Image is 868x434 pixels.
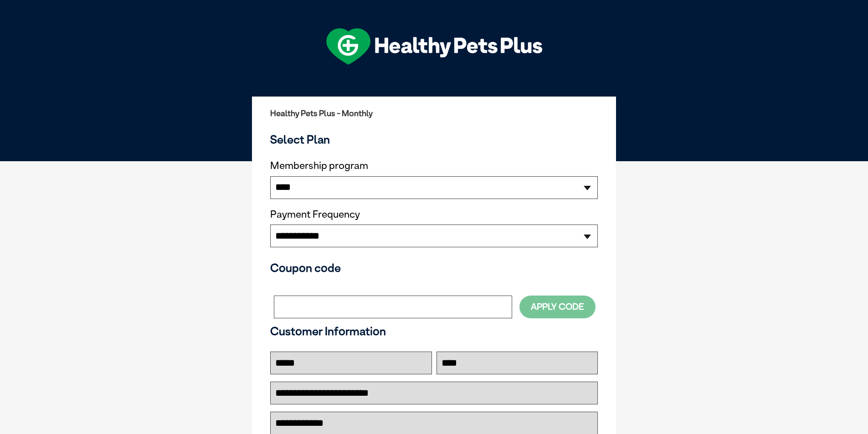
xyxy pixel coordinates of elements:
h2: Healthy Pets Plus - Monthly [270,109,598,118]
h3: Customer Information [270,324,598,338]
label: Payment Frequency [270,209,360,220]
h3: Coupon code [270,261,598,275]
label: Membership program [270,160,598,172]
button: Apply Code [519,296,596,318]
img: hpp-logo-landscape-green-white.png [326,28,542,65]
h3: Select Plan [270,133,598,146]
